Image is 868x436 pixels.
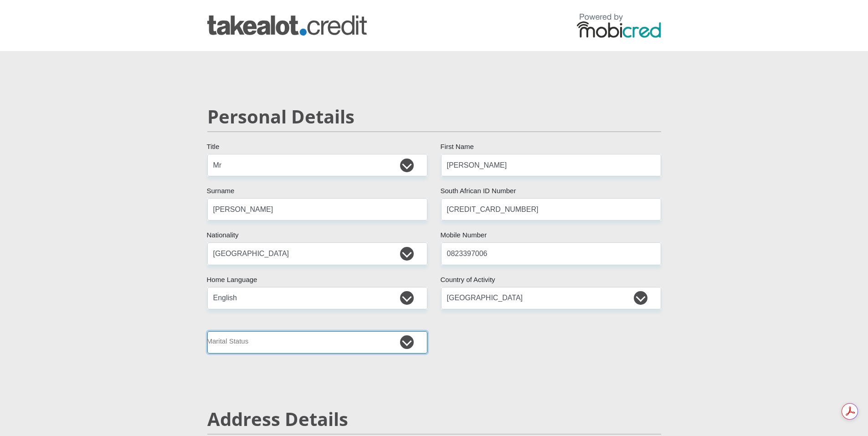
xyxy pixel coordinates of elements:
[577,13,661,38] img: powered by mobicred logo
[207,106,661,128] h2: Personal Details
[441,242,661,265] input: Contact Number
[207,408,661,430] h2: Address Details
[441,154,661,176] input: First Name
[207,198,427,221] input: Surname
[207,15,367,36] img: takealot_credit logo
[441,198,661,221] input: ID Number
